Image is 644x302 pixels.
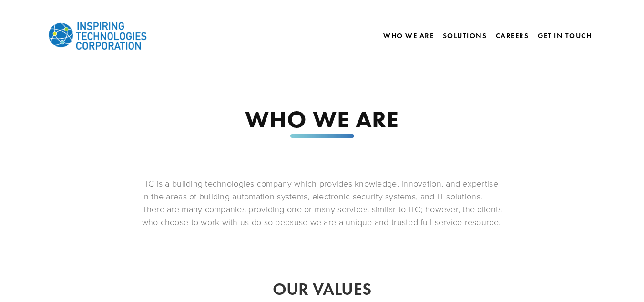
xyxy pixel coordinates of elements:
[383,28,434,44] a: Who We Are
[142,107,502,131] h1: WHO WE ARE
[538,28,592,44] a: Get In Touch
[496,28,529,44] a: Careers
[142,277,502,301] h2: OUR VALUES
[443,31,487,40] a: Solutions
[48,14,148,57] img: Inspiring Technologies Corp – A Building Technologies Company
[142,177,502,229] p: ITC is a building technologies company which provides knowledge, innovation, and expertise in the...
